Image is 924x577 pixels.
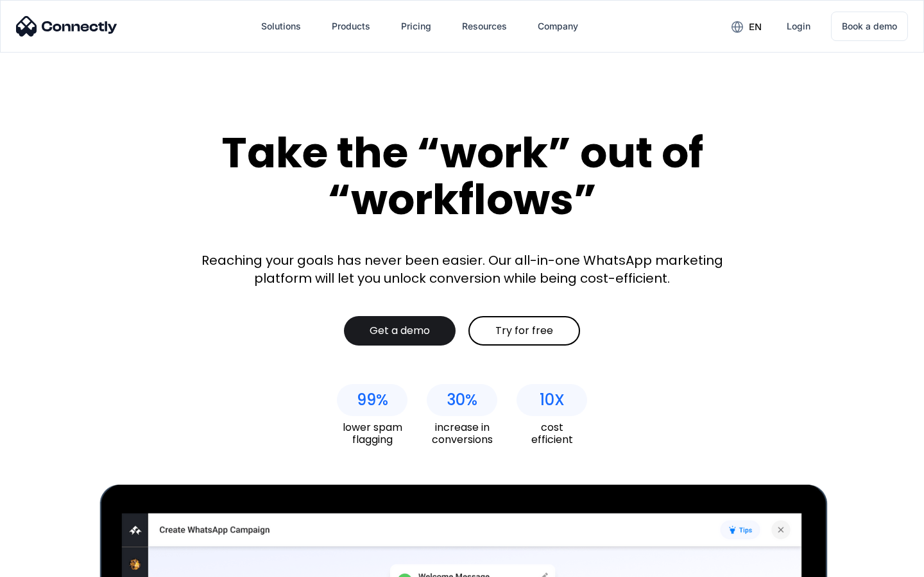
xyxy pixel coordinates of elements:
[16,16,117,37] img: Connectly Logo
[13,555,77,573] aside: Language selected: English
[447,391,477,409] div: 30%
[538,17,578,35] div: Company
[831,12,908,41] a: Book a demo
[357,391,388,409] div: 99%
[749,18,762,36] div: en
[495,324,553,337] div: Try for free
[337,421,407,446] div: lower spam flagging
[391,11,441,42] a: Pricing
[776,11,821,42] a: Login
[344,316,456,346] a: Get a demo
[370,324,430,337] div: Get a demo
[401,17,431,35] div: Pricing
[462,17,507,35] div: Resources
[261,17,301,35] div: Solutions
[787,17,810,35] div: Login
[193,251,732,287] div: Reaching your goals has never been easier. Our all-in-one WhatsApp marketing platform will let yo...
[540,391,565,409] div: 10X
[427,421,497,446] div: increase in conversions
[26,555,77,573] ul: Language list
[468,316,580,346] a: Try for free
[332,17,370,35] div: Products
[173,130,751,222] div: Take the “work” out of “workflows”
[517,421,587,446] div: cost efficient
